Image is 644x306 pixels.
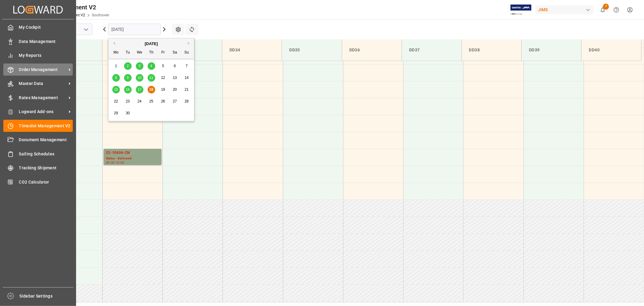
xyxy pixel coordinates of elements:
[126,87,130,92] span: 16
[111,41,115,45] button: Previous Month
[227,44,277,56] div: DD34
[347,44,397,56] div: DD36
[107,44,157,56] div: DD32
[184,87,188,92] span: 21
[159,49,167,57] div: Fr
[174,64,176,68] span: 6
[139,64,141,68] span: 3
[81,25,90,34] button: open menu
[124,62,132,70] div: Choose Tuesday, September 2nd, 2025
[136,86,143,93] div: Choose Wednesday, September 17th, 2025
[106,150,159,156] div: 22-10404-CN
[467,44,517,56] div: DD38
[171,49,179,57] div: Sa
[184,99,188,103] span: 28
[536,4,596,15] button: JIMS
[603,4,609,10] span: 7
[115,76,117,80] span: 8
[124,86,132,93] div: Choose Tuesday, September 16th, 2025
[186,64,188,68] span: 7
[136,74,143,82] div: Choose Wednesday, September 10th, 2025
[149,99,153,103] span: 25
[183,62,191,70] div: Choose Sunday, September 7th, 2025
[149,87,153,92] span: 18
[20,293,74,299] span: Sidebar Settings
[112,74,120,82] div: Choose Monday, September 8th, 2025
[19,80,67,87] span: Master Data
[137,76,141,80] span: 10
[173,87,177,92] span: 20
[150,64,152,68] span: 4
[3,21,73,33] a: My Cockpit
[124,49,132,57] div: Tu
[19,67,67,73] span: Order Management
[19,151,73,157] span: Sailing Schedules
[3,35,73,47] a: Data Management
[183,74,191,82] div: Choose Sunday, September 14th, 2025
[287,44,337,56] div: DD35
[112,62,120,70] div: Choose Monday, September 1st, 2025
[124,98,132,105] div: Choose Tuesday, September 23rd, 2025
[115,161,116,164] div: -
[527,44,576,56] div: DD39
[3,134,73,146] a: Document Management
[19,165,73,171] span: Tracking Shipment
[108,41,194,47] div: [DATE]
[171,74,179,82] div: Choose Saturday, September 13th, 2025
[114,87,118,92] span: 15
[110,60,193,119] div: month 2025-09
[171,86,179,93] div: Choose Saturday, September 20th, 2025
[124,74,132,82] div: Choose Tuesday, September 9th, 2025
[112,86,120,93] div: Choose Monday, September 15th, 2025
[159,86,167,93] div: Choose Friday, September 19th, 2025
[126,99,130,103] span: 23
[159,98,167,105] div: Choose Friday, September 26th, 2025
[3,120,73,132] a: Timeslot Management V2
[161,87,165,92] span: 19
[3,50,73,61] a: My Reports
[407,44,457,56] div: DD37
[114,99,118,103] span: 22
[184,76,188,80] span: 14
[162,64,164,68] span: 5
[112,49,120,57] div: Mo
[114,111,118,115] span: 29
[3,176,73,188] a: CO2 Calculator
[148,86,155,93] div: Choose Thursday, September 18th, 2025
[3,148,73,160] a: Sailing Schedules
[127,76,129,80] span: 9
[159,62,167,70] div: Choose Friday, September 5th, 2025
[136,49,143,57] div: We
[161,76,165,80] span: 12
[586,44,636,56] div: DD40
[536,5,594,14] div: JIMS
[108,24,161,35] input: MM-DD-YYYY
[183,98,191,105] div: Choose Sunday, September 28th, 2025
[19,95,67,101] span: Rates Management
[19,137,73,143] span: Document Management
[3,162,73,174] a: Tracking Shipment
[173,99,177,103] span: 27
[171,98,179,105] div: Choose Saturday, September 27th, 2025
[106,156,159,161] div: Status - Delivered
[596,3,610,17] button: show 7 new notifications
[173,76,177,80] span: 13
[19,123,73,129] span: Timeslot Management V2
[511,5,531,15] img: Exertis%20JAM%20-%20Email%20Logo.jpg_1722504956.jpg
[148,62,155,70] div: Choose Thursday, September 4th, 2025
[19,24,73,31] span: My Cockpit
[19,38,73,45] span: Data Management
[137,87,141,92] span: 17
[112,98,120,105] div: Choose Monday, September 22nd, 2025
[124,109,132,117] div: Choose Tuesday, September 30th, 2025
[188,41,191,45] button: Next Month
[148,49,155,57] div: Th
[161,99,165,103] span: 26
[112,109,120,117] div: Choose Monday, September 29th, 2025
[126,111,130,115] span: 30
[183,86,191,93] div: Choose Sunday, September 21st, 2025
[137,99,141,103] span: 24
[610,3,623,17] button: Help Center
[115,64,117,68] span: 1
[19,179,73,185] span: CO2 Calculator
